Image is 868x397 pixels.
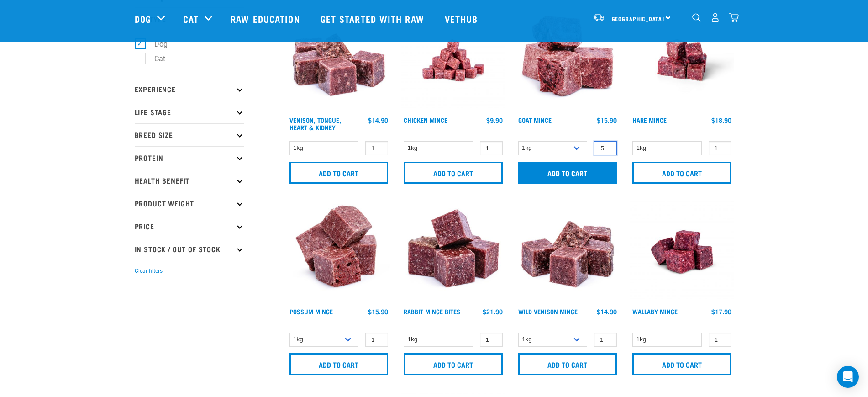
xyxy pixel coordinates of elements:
div: $21.90 [483,308,503,315]
input: 1 [365,333,388,347]
a: Raw Education [221,0,311,37]
a: Dog [135,12,151,26]
img: Wallaby Mince 1675 [630,200,734,304]
input: 1 [365,141,388,155]
input: 1 [594,333,617,347]
img: van-moving.png [593,13,605,21]
a: Venison, Tongue, Heart & Kidney [289,118,341,129]
a: Chicken Mince [404,118,447,122]
input: Add to cart [518,162,617,184]
label: Dog [140,38,171,50]
a: Goat Mince [518,118,552,122]
div: $14.90 [368,116,388,124]
a: Wild Venison Mince [518,310,578,313]
img: home-icon@2x.png [729,13,739,22]
img: user.png [710,13,720,22]
input: Add to cart [632,162,731,184]
div: Open Intercom Messenger [837,366,859,388]
div: $18.90 [711,116,731,124]
span: [GEOGRAPHIC_DATA] [610,17,665,20]
input: Add to cart [289,353,389,375]
a: Cat [183,12,199,26]
p: Product Weight [135,192,244,215]
input: Add to cart [289,162,389,184]
p: Price [135,215,244,238]
div: $15.90 [597,116,617,124]
a: Rabbit Mince Bites [404,310,460,313]
a: Get started with Raw [311,0,436,37]
input: Add to cart [404,353,503,375]
a: Wallaby Mince [632,310,678,313]
img: home-icon-1@2x.png [692,13,701,22]
img: 1102 Possum Mince 01 [287,200,391,304]
img: Chicken M Ince 1613 [401,9,505,112]
a: Possum Mince [289,310,333,313]
div: $17.90 [711,308,731,315]
p: Life Stage [135,101,244,123]
img: Pile Of Cubed Wild Venison Mince For Pets [516,200,620,304]
p: Protein [135,146,244,169]
input: 1 [480,333,503,347]
a: Hare Mince [632,118,667,122]
div: $9.90 [486,116,503,124]
img: Raw Essentials Hare Mince Raw Bites For Cats & Dogs [630,9,734,112]
p: In Stock / Out Of Stock [135,238,244,260]
img: Pile Of Cubed Venison Tongue Mix For Pets [287,9,391,112]
input: Add to cart [632,353,731,375]
p: Health Benefit [135,169,244,192]
input: 1 [594,141,617,155]
p: Breed Size [135,123,244,146]
input: Add to cart [518,353,617,375]
input: 1 [709,141,731,155]
p: Experience [135,78,244,101]
div: $14.90 [597,308,617,315]
a: Vethub [436,0,489,37]
label: Cat [140,53,169,64]
div: $15.90 [368,308,388,315]
input: 1 [709,333,731,347]
button: Clear filters [135,267,163,275]
img: 1077 Wild Goat Mince 01 [516,9,620,112]
input: Add to cart [404,162,503,184]
input: 1 [480,141,503,155]
img: Whole Minced Rabbit Cubes 01 [401,200,505,304]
